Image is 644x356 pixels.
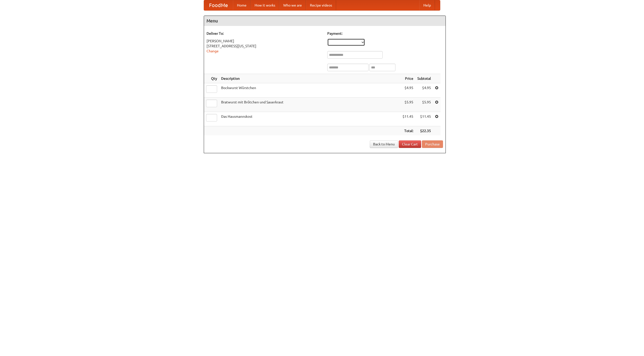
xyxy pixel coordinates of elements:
[370,140,398,148] a: Back to Menu
[415,83,433,98] td: $4.95
[219,98,400,112] td: Bratwurst mit Brötchen und Sauerkraut
[415,74,433,83] th: Subtotal
[207,31,322,36] h5: Deliver To:
[207,44,322,49] div: [STREET_ADDRESS][US_STATE]
[306,0,336,10] a: Recipe videos
[400,112,415,126] td: $11.45
[204,0,233,10] a: FoodMe
[251,0,279,10] a: How it works
[415,98,433,112] td: $5.95
[204,16,446,26] h4: Menu
[422,140,443,148] button: Purchase
[207,49,219,53] a: Change
[400,126,415,136] th: Total:
[327,31,443,36] h5: Payment:
[219,112,400,126] td: Das Hausmannskost
[233,0,251,10] a: Home
[400,83,415,98] td: $4.95
[279,0,306,10] a: Who we are
[419,0,435,10] a: Help
[400,74,415,83] th: Price
[219,83,400,98] td: Bockwurst Würstchen
[399,140,421,148] a: Clear Cart
[207,38,322,44] div: [PERSON_NAME]
[204,74,219,83] th: Qty
[219,74,400,83] th: Description
[400,98,415,112] td: $5.95
[415,126,433,136] th: $22.35
[415,112,433,126] td: $11.45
